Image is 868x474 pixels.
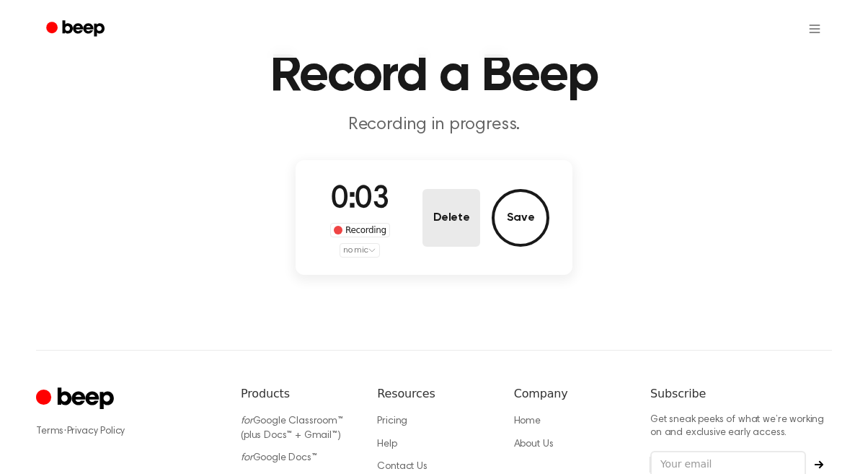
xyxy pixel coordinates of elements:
[343,244,368,257] span: no mic
[67,426,125,436] a: Privacy Policy
[650,385,832,403] h6: Subscribe
[377,439,397,449] a: Help
[377,416,407,426] a: Pricing
[241,416,343,441] a: forGoogle Classroom™ (plus Docs™ + Gmail™)
[514,416,541,426] a: Home
[377,385,490,403] h6: Resources
[492,189,549,247] button: Save Audio Record
[806,460,832,469] button: Subscribe
[797,12,832,46] button: Open menu
[514,439,554,449] a: About Us
[422,189,480,247] button: Delete Audio Record
[377,462,427,472] a: Contact Us
[331,185,389,215] span: 0:03
[514,385,627,403] h6: Company
[241,416,253,426] i: for
[36,385,118,413] a: Cruip
[65,50,803,102] h1: Record a Beep
[36,424,218,439] div: ·
[241,453,253,463] i: for
[650,414,832,439] p: Get sneak peeks of what we’re working on and exclusive early access.
[157,113,711,137] p: Recording in progress.
[330,223,390,237] div: Recording
[340,243,380,258] button: no mic
[241,453,317,463] a: forGoogle Docs™
[36,15,118,43] a: Beep
[241,385,354,403] h6: Products
[36,426,63,436] a: Terms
